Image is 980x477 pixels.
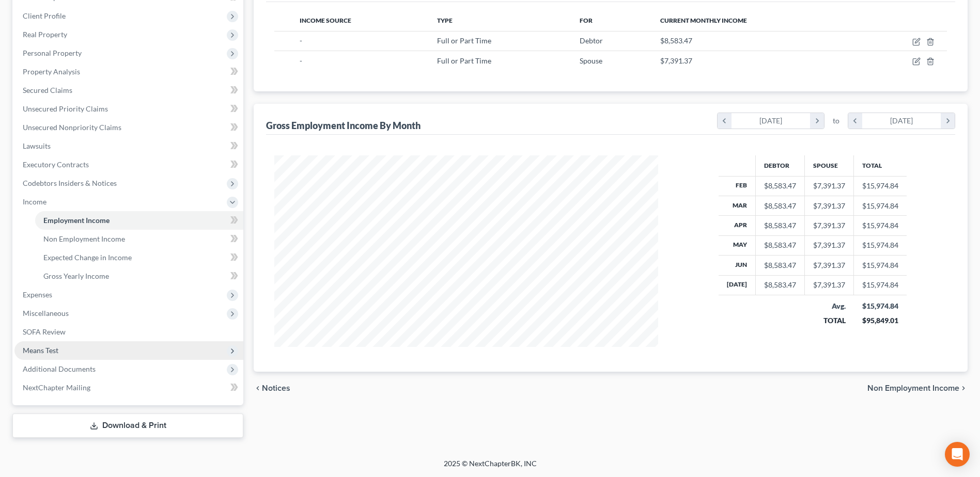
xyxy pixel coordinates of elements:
span: $7,391.37 [660,56,692,65]
a: Employment Income [35,211,243,230]
div: $8,583.47 [764,240,796,250]
a: Property Analysis [14,62,243,81]
span: Unsecured Priority Claims [23,104,108,113]
span: Full or Part Time [437,36,491,45]
div: 2025 © NextChapterBK, INC [196,458,785,477]
i: chevron_left [718,113,732,129]
span: Real Property [23,30,67,39]
span: Personal Property [23,49,82,57]
td: $15,974.84 [854,235,907,255]
a: Secured Claims [14,81,243,100]
th: Debtor [756,155,805,176]
td: $15,974.84 [854,176,907,196]
td: $15,974.84 [854,275,907,295]
div: $7,391.37 [813,181,845,191]
span: Client Profile [23,11,66,20]
td: $15,974.84 [854,216,907,235]
span: Income [23,197,46,206]
span: Secured Claims [23,86,72,94]
div: Gross Employment Income By Month [266,119,421,132]
span: NextChapter Mailing [23,383,90,392]
div: $8,583.47 [764,260,796,271]
th: Spouse [805,155,854,176]
div: $8,583.47 [764,181,796,191]
div: [DATE] [732,113,811,129]
span: Additional Documents [23,364,96,373]
span: - [300,56,302,65]
span: Spouse [580,56,602,65]
span: Miscellaneous [23,309,69,317]
a: NextChapter Mailing [14,378,243,397]
span: Notices [262,384,290,392]
div: $7,391.37 [813,201,845,211]
button: chevron_left Notices [254,384,290,392]
td: $15,974.84 [854,196,907,215]
span: Lawsuits [23,141,51,150]
span: Means Test [23,346,58,355]
div: Open Intercom Messenger [945,442,970,467]
button: Non Employment Income chevron_right [867,384,968,392]
th: [DATE] [719,275,756,295]
th: Jun [719,256,756,275]
span: Expenses [23,290,52,299]
span: Non Employment Income [43,234,125,243]
a: SOFA Review [14,323,243,341]
div: $8,583.47 [764,280,796,290]
span: For [580,17,593,24]
div: Avg. [813,301,846,311]
th: Total [854,155,907,176]
a: Unsecured Nonpriority Claims [14,118,243,137]
span: Full or Part Time [437,56,491,65]
i: chevron_right [941,113,955,129]
span: to [833,116,839,126]
a: Expected Change in Income [35,248,243,267]
th: Mar [719,196,756,215]
span: Gross Yearly Income [43,272,109,280]
a: Unsecured Priority Claims [14,100,243,118]
div: $8,583.47 [764,220,796,231]
td: $15,974.84 [854,256,907,275]
div: $8,583.47 [764,201,796,211]
span: Executory Contracts [23,160,89,169]
div: $7,391.37 [813,240,845,250]
a: Gross Yearly Income [35,267,243,285]
span: Employment Income [43,216,110,225]
span: Non Employment Income [867,384,959,392]
div: $7,391.37 [813,260,845,271]
span: Property Analysis [23,67,80,76]
span: Unsecured Nonpriority Claims [23,123,121,132]
i: chevron_left [848,113,862,129]
a: Download & Print [12,414,243,438]
span: - [300,36,302,45]
a: Executory Contracts [14,155,243,174]
div: $7,391.37 [813,280,845,290]
div: $95,849.01 [862,315,899,326]
th: Apr [719,216,756,235]
div: [DATE] [862,113,941,129]
a: Lawsuits [14,137,243,155]
i: chevron_right [810,113,824,129]
span: Current Monthly Income [660,17,747,24]
span: Expected Change in Income [43,253,132,262]
span: Codebtors Insiders & Notices [23,179,117,187]
i: chevron_right [959,384,968,392]
span: Income Source [300,17,351,24]
i: chevron_left [254,384,262,392]
span: SOFA Review [23,327,66,336]
div: $7,391.37 [813,220,845,231]
div: $15,974.84 [862,301,899,311]
th: Feb [719,176,756,196]
span: Type [437,17,453,24]
a: Non Employment Income [35,230,243,248]
span: Debtor [580,36,603,45]
div: TOTAL [813,315,846,326]
span: $8,583.47 [660,36,692,45]
th: May [719,235,756,255]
